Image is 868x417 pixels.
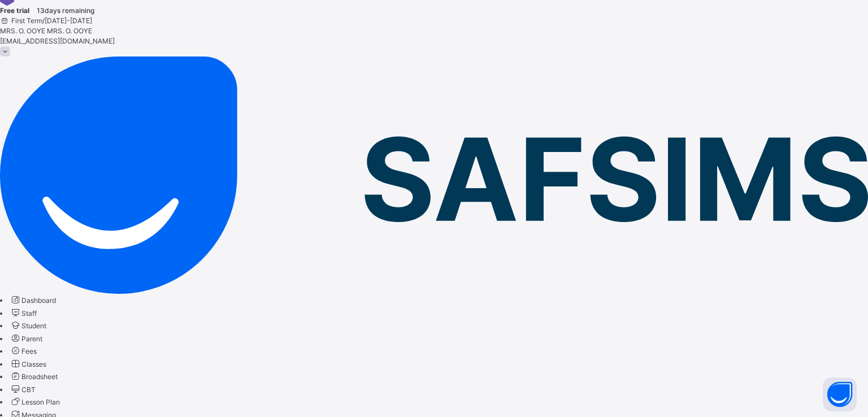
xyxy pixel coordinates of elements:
span: 13 days remaining [37,6,94,15]
span: Broadsheet [21,372,58,381]
a: CBT [10,385,36,394]
a: Fees [10,347,37,355]
span: Classes [21,360,46,368]
button: Open asap [823,377,857,411]
span: CBT [21,385,36,394]
span: Fees [21,347,37,355]
span: Dashboard [21,296,56,305]
a: Staff [10,309,37,318]
span: Parent [21,335,42,343]
span: Student [21,322,46,330]
a: Parent [10,335,42,343]
a: Broadsheet [10,372,58,381]
a: Dashboard [10,296,56,305]
span: Staff [21,309,37,318]
span: Lesson Plan [21,398,60,406]
a: Student [10,322,46,330]
a: Classes [10,360,46,368]
a: Lesson Plan [10,398,60,406]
